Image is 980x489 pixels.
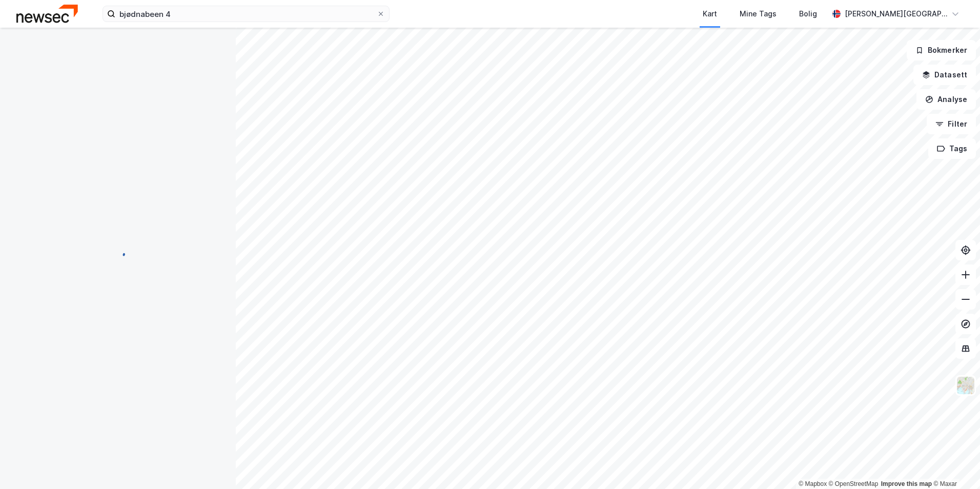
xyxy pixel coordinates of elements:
iframe: Chat Widget [929,440,980,489]
button: Analyse [916,89,976,110]
a: Improve this map [881,480,932,487]
div: Kart [703,8,717,20]
div: Mine Tags [740,8,777,20]
div: [PERSON_NAME][GEOGRAPHIC_DATA] [845,8,947,20]
input: Søk på adresse, matrikkel, gårdeiere, leietakere eller personer [115,6,377,22]
button: Bokmerker [907,40,976,60]
div: Bolig [799,8,817,20]
a: OpenStreetMap [829,480,879,487]
img: spinner.a6d8c91a73a9ac5275cf975e30b51cfb.svg [110,244,126,260]
img: Z [956,376,975,395]
button: Datasett [913,65,976,85]
div: Kontrollprogram for chat [929,440,980,489]
a: Mapbox [799,480,827,487]
button: Filter [927,114,976,134]
button: Tags [928,138,976,159]
img: newsec-logo.f6e21ccffca1b3a03d2d.png [16,5,78,23]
